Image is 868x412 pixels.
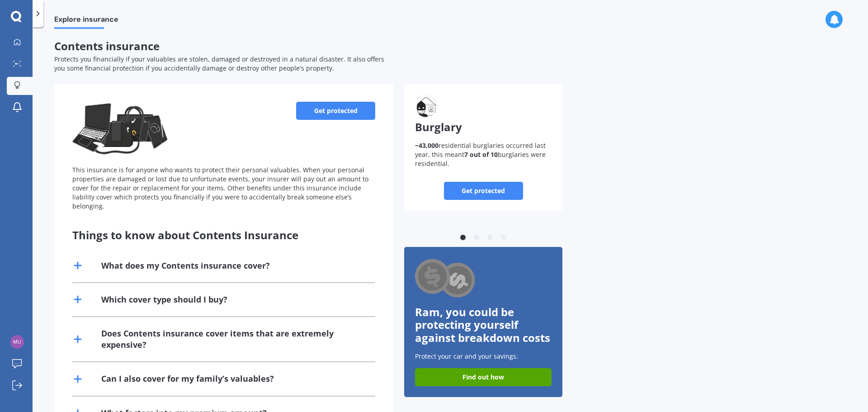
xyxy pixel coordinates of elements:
[54,55,384,72] span: Protects you financially if your valuables are stolen, damaged or destroyed in a natural disaster...
[499,233,508,242] button: 4
[54,15,118,27] span: Explore insurance
[415,368,552,386] a: Find out how
[10,335,24,349] img: d3d0b061efff0ff590eb9faf206e7f16
[415,141,439,150] b: ~43,000
[415,119,462,134] span: Burglary
[464,150,498,159] b: 7 out of 10
[415,352,552,361] p: Protect your car and your savings.
[101,373,274,384] div: Can I also cover for my family’s valuables?
[444,182,523,200] a: Get protected
[296,102,375,120] a: Get protected
[415,258,476,300] img: Cashback
[72,227,298,242] span: Things to know about Contents Insurance
[54,38,160,53] span: Contents insurance
[415,141,552,168] p: residential burglaries occurred last year, this meant burglaries were residential.
[415,304,550,346] span: Ram, you could be protecting yourself against breakdown costs
[72,166,375,211] div: This insurance is for anyone who wants to protect their personal valuables. When your personal pr...
[472,233,481,242] button: 2
[72,102,170,156] img: Contents insurance
[486,233,495,242] button: 3
[101,328,364,350] div: Does Contents insurance cover items that are extremely expensive?
[101,260,270,271] div: What does my Contents insurance cover?
[458,233,467,242] button: 1
[415,95,438,117] img: Burglary
[101,294,227,305] div: Which cover type should I buy?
